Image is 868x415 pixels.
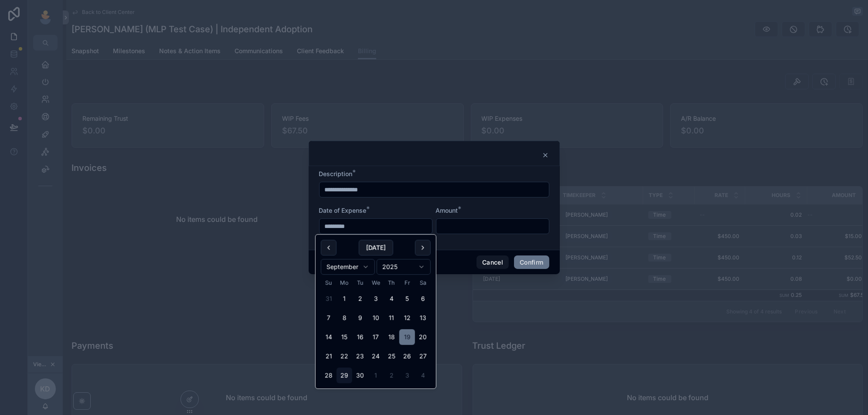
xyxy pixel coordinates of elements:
button: Wednesday, September 10th, 2025 [368,310,384,326]
span: Date of Expense [319,207,367,214]
button: Monday, September 22nd, 2025 [337,348,352,364]
button: Sunday, September 7th, 2025 [321,310,337,326]
table: September 2025 [321,278,431,383]
button: Saturday, September 20th, 2025 [415,329,431,345]
button: Thursday, September 18th, 2025 [384,329,399,345]
span: Description [319,170,353,177]
button: Wednesday, September 17th, 2025 [368,329,384,345]
button: Saturday, September 13th, 2025 [415,310,431,326]
button: Saturday, October 4th, 2025 [415,367,431,383]
button: Tuesday, September 16th, 2025 [352,329,368,345]
button: Thursday, September 25th, 2025 [384,348,399,364]
button: Monday, September 1st, 2025 [337,291,352,306]
button: Wednesday, September 3rd, 2025 [368,291,384,306]
button: Friday, September 19th, 2025, selected [399,329,415,345]
button: Today, Monday, September 29th, 2025 [337,367,352,383]
th: Tuesday [352,278,368,287]
button: [DATE] [358,240,393,255]
button: Friday, September 5th, 2025 [399,291,415,306]
button: Sunday, September 28th, 2025 [321,367,337,383]
button: Confirm [514,255,549,269]
th: Monday [337,278,352,287]
th: Saturday [415,278,431,287]
button: Tuesday, September 9th, 2025 [352,310,368,326]
button: Thursday, September 11th, 2025 [384,310,399,326]
button: Saturday, September 6th, 2025 [415,291,431,306]
button: Wednesday, September 24th, 2025 [368,348,384,364]
button: Friday, September 26th, 2025 [399,348,415,364]
button: Tuesday, September 30th, 2025 [352,367,368,383]
button: Friday, September 12th, 2025 [399,310,415,326]
button: Sunday, September 14th, 2025 [321,329,337,345]
th: Sunday [321,278,337,287]
button: Tuesday, September 23rd, 2025 [352,348,368,364]
button: Monday, September 8th, 2025 [337,310,352,326]
button: Monday, September 15th, 2025 [337,329,352,345]
button: Thursday, September 4th, 2025 [384,291,399,306]
button: Tuesday, September 2nd, 2025 [352,291,368,306]
th: Friday [399,278,415,287]
button: Sunday, August 31st, 2025 [321,291,337,306]
span: Amount [436,207,458,214]
button: Saturday, September 27th, 2025 [415,348,431,364]
th: Wednesday [368,278,384,287]
button: Sunday, September 21st, 2025 [321,348,337,364]
button: Cancel [477,255,509,269]
button: Friday, October 3rd, 2025 [399,367,415,383]
button: Wednesday, October 1st, 2025 [368,367,384,383]
th: Thursday [384,278,399,287]
button: Thursday, October 2nd, 2025 [384,367,399,383]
